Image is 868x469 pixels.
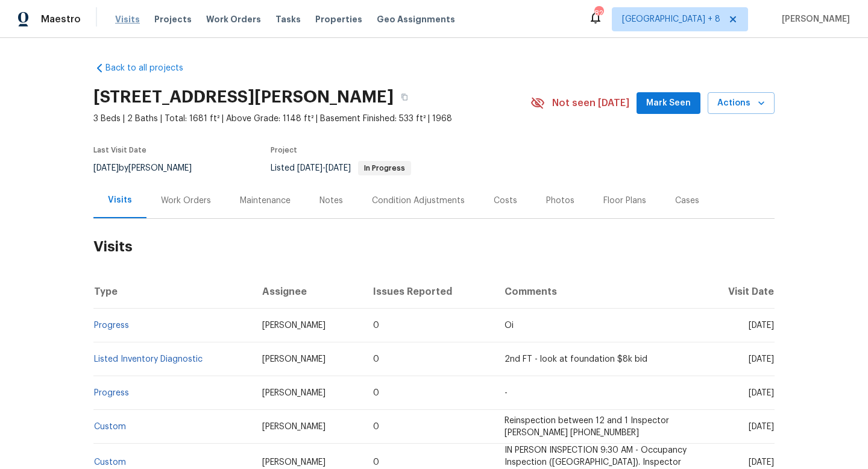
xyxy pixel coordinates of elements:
div: Maintenance [240,195,291,207]
div: by [PERSON_NAME] [93,161,206,175]
div: 82 [594,7,603,19]
div: Photos [546,195,574,207]
div: Costs [494,195,517,207]
span: - [505,389,508,397]
span: [PERSON_NAME] [262,458,325,467]
span: [DATE] [297,164,322,172]
span: 0 [373,321,379,330]
button: Mark Seen [637,92,700,115]
button: Copy Address [394,86,415,108]
span: Project [271,146,297,154]
span: 3 Beds | 2 Baths | Total: 1681 ft² | Above Grade: 1148 ft² | Basement Finished: 533 ft² | 1968 [93,113,530,125]
a: Custom [94,458,126,467]
span: Properties [315,13,362,25]
span: [PERSON_NAME] [262,321,325,330]
span: 0 [373,458,379,467]
span: Maestro [41,13,81,25]
span: [DATE] [325,164,351,172]
span: [PERSON_NAME] [262,423,325,431]
th: Assignee [253,275,363,309]
span: [DATE] [749,458,774,467]
span: [PERSON_NAME] [262,355,325,364]
span: 0 [373,355,379,364]
th: Comments [495,275,699,309]
span: Mark Seen [646,96,691,111]
span: [GEOGRAPHIC_DATA] + 8 [622,13,720,25]
h2: Visits [93,219,775,275]
div: Work Orders [161,195,211,207]
span: Projects [154,13,192,25]
span: In Progress [359,165,410,172]
span: [DATE] [93,164,119,172]
button: Actions [708,92,775,115]
a: Progress [94,389,129,397]
div: Visits [108,194,132,206]
th: Type [93,275,253,309]
a: Listed Inventory Diagnostic [94,355,203,364]
span: [DATE] [749,389,774,397]
span: Listed [271,164,411,172]
div: Notes [319,195,343,207]
th: Issues Reported [363,275,495,309]
span: Work Orders [206,13,261,25]
span: [DATE] [749,423,774,431]
span: 2nd FT - look at foundation $8k bid [505,355,647,364]
span: [DATE] [749,321,774,330]
a: Progress [94,321,129,330]
th: Visit Date [699,275,775,309]
a: Back to all projects [93,62,209,74]
span: [PERSON_NAME] [777,13,850,25]
span: Geo Assignments [377,13,455,25]
span: Reinspection between 12 and 1 Inspector [PERSON_NAME] [PHONE_NUMBER] [505,417,669,437]
span: - [297,164,351,172]
div: Floor Plans [603,195,646,207]
span: 0 [373,389,379,397]
div: Cases [675,195,699,207]
span: [PERSON_NAME] [262,389,325,397]
span: Visits [115,13,140,25]
h2: [STREET_ADDRESS][PERSON_NAME] [93,91,394,103]
span: Actions [717,96,765,111]
a: Custom [94,423,126,431]
span: Last Visit Date [93,146,146,154]
span: 0 [373,423,379,431]
span: [DATE] [749,355,774,364]
div: Condition Adjustments [372,195,465,207]
span: Oi [505,321,514,330]
span: Tasks [275,15,301,24]
span: Not seen [DATE] [552,97,629,109]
